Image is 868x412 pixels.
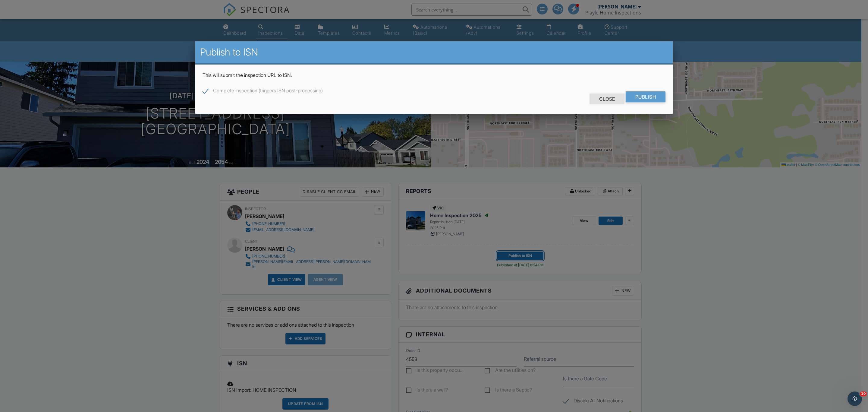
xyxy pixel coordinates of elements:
[200,46,668,58] h2: Publish to ISN
[590,93,624,104] div: Close
[626,91,666,102] input: Publish
[860,391,867,396] span: 10
[203,72,665,78] p: This will submit the inspection URL to ISN.
[848,391,862,406] iframe: Intercom live chat
[203,88,323,95] label: Complete inspection (triggers ISN post-processing)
